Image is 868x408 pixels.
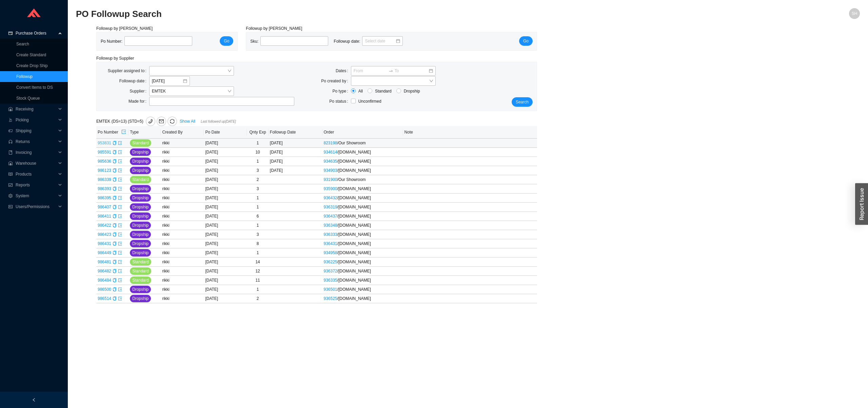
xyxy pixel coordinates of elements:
span: Invoicing [16,147,56,158]
td: 6 [247,212,268,221]
span: Reports [16,180,56,190]
td: / [DOMAIN_NAME] [322,203,403,212]
a: Convert Items to DS [16,85,53,90]
span: System [16,190,56,201]
span: Last followed up [DATE] [201,120,236,123]
span: Dropship [132,158,149,165]
span: credit-card [8,31,13,35]
td: 3 [247,230,268,239]
a: Search [16,42,29,46]
div: Copy [113,167,117,174]
a: Stock Queue [16,96,40,101]
div: Copy [113,295,117,302]
span: Dropship [401,88,423,95]
span: export [118,196,122,200]
td: 2 [247,175,268,184]
a: 934635 [324,159,337,164]
a: 986123 [98,168,111,173]
a: 934958 [324,250,337,255]
span: Standard [132,140,149,146]
div: Copy [113,268,117,274]
a: Followup [16,74,33,79]
span: Unconfirmed [358,99,381,104]
span: copy [113,187,117,191]
a: export [118,260,122,264]
td: [DATE] [204,276,247,285]
button: Dropship [130,231,151,238]
a: 986422 [98,223,111,228]
span: export [118,187,122,191]
a: 936372 [324,269,337,273]
div: Copy [113,185,117,192]
td: rikki [161,212,204,221]
button: Dropship [130,203,151,211]
a: export [118,196,122,200]
a: export [118,278,122,283]
span: copy [113,232,117,237]
th: Order [322,126,403,139]
div: Copy [113,204,117,210]
span: EMTEK [152,87,231,96]
td: / [DOMAIN_NAME] [322,212,403,221]
a: 934614 [324,150,337,155]
label: Supplier: [130,86,149,96]
span: Dropship [132,149,149,156]
a: 986449 [98,250,111,255]
th: Note [403,126,537,139]
a: 953831 [98,141,111,145]
span: Purchase Orders [16,28,56,39]
a: export [118,241,122,246]
td: 3 [247,184,268,193]
td: / [DOMAIN_NAME] [322,221,403,230]
span: setting [8,194,13,198]
input: Select date [365,38,395,44]
span: Dropship [132,249,149,256]
span: idcard [8,205,13,209]
span: left [32,398,36,402]
button: Standard [130,258,151,266]
span: copy [113,260,117,264]
a: 986411 [98,214,111,219]
span: Standard [372,88,394,95]
button: phone [146,117,155,126]
span: export [118,297,122,301]
label: Dates: [336,66,351,76]
th: Created By [161,126,204,139]
a: 936431 [324,241,337,246]
a: 936432 [324,196,337,200]
td: rikki [161,139,204,148]
td: rikki [161,203,204,212]
td: [DATE] [204,294,247,303]
div: Copy [113,231,117,238]
a: export [118,214,122,219]
td: 1 [247,193,268,203]
span: Standard [132,176,149,183]
button: Standard [130,176,151,183]
span: fund [8,183,13,187]
span: export [118,150,122,154]
td: / [DOMAIN_NAME] [322,294,403,303]
label: Po status: [329,97,351,106]
td: rikki [161,148,204,157]
a: export [118,141,122,145]
span: export [118,269,122,273]
span: copy [113,223,117,227]
a: 986423 [98,232,111,237]
button: Dropship [130,249,151,257]
span: export [118,159,122,163]
div: Copy [113,158,117,165]
span: Dropship [132,240,149,247]
a: 986500 [98,287,111,292]
td: rikki [161,276,204,285]
td: 1 [247,248,268,258]
span: EMTEK (DS=13) (STD=5) [96,119,178,124]
td: rikki [161,166,204,175]
td: 8 [247,239,268,248]
span: read [8,172,13,176]
td: [DATE] [204,267,247,276]
a: Create Drop Ship [16,63,48,68]
span: copy [113,278,117,282]
td: / [DOMAIN_NAME] [322,157,403,166]
span: Standard [132,259,149,265]
td: / [DOMAIN_NAME] [322,285,403,294]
